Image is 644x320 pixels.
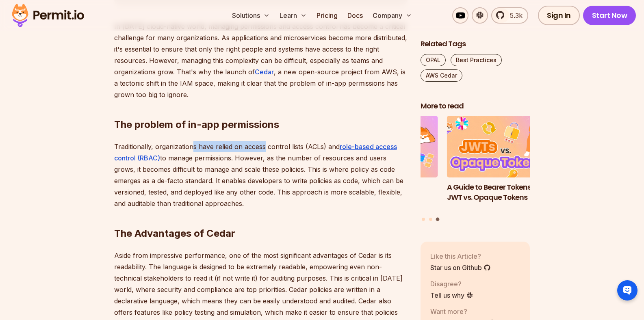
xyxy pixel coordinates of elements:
[447,116,557,213] li: 3 of 3
[421,101,530,111] h2: More to read
[430,263,491,272] a: Star us on Github
[447,116,557,178] img: A Guide to Bearer Tokens: JWT vs. Opaque Tokens
[369,7,415,24] button: Company
[538,6,580,25] a: Sign In
[430,279,473,289] p: Disagree?
[421,39,530,49] h2: Related Tags
[8,2,88,29] img: Permit logo
[421,54,446,66] a: OPAL
[114,195,408,240] h2: The Advantages of Cedar
[430,307,494,316] p: Want more?
[491,7,528,24] a: 5.3k
[344,7,366,24] a: Docs
[255,68,274,76] a: Cedar
[583,6,636,25] a: Start Now
[114,141,408,209] p: Traditionally, organizations have relied on access control lists (ACLs) and to manage permissions...
[276,7,310,24] button: Learn
[447,182,557,203] h3: A Guide to Bearer Tokens: JWT vs. Opaque Tokens
[505,11,523,20] span: 5.3k
[429,218,432,221] button: Go to slide 2
[313,7,341,24] a: Pricing
[421,69,462,82] a: AWS Cedar
[229,7,273,24] button: Solutions
[114,143,397,162] a: role-based access control (RBAC)
[430,290,473,300] a: Tell us why
[451,54,502,66] a: Best Practices
[430,251,491,261] p: Like this Article?
[328,116,438,178] img: Policy-Based Access Control (PBAC) Isn’t as Great as You Think
[328,182,438,212] h3: Policy-Based Access Control (PBAC) Isn’t as Great as You Think
[422,218,425,221] button: Go to slide 1
[114,21,408,100] p: In [DATE] cloud-native world, managing permissions and access control has become a critical chall...
[436,218,440,221] button: Go to slide 3
[114,86,408,131] h2: The problem of in-app permissions
[328,116,438,213] a: Policy-Based Access Control (PBAC) Isn’t as Great as You ThinkPolicy-Based Access Control (PBAC) ...
[421,116,530,223] div: Posts
[328,116,438,213] li: 2 of 3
